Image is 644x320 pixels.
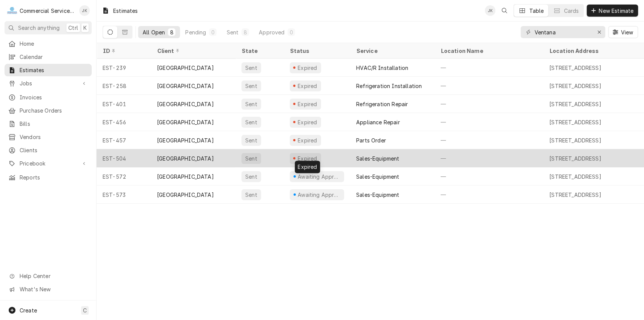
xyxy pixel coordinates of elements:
span: Jobs [20,79,77,87]
a: Vendors [5,131,92,143]
div: Sent [244,64,258,72]
div: — [435,186,543,204]
div: Sent [244,100,258,108]
div: Appliance Repair [356,118,400,126]
div: Expired [295,161,320,173]
div: Sent [244,118,258,126]
div: [STREET_ADDRESS] [549,173,601,181]
div: JK [485,5,495,16]
div: [GEOGRAPHIC_DATA] [157,118,214,126]
div: [GEOGRAPHIC_DATA] [157,136,214,144]
div: Refrigeration Installation [356,82,422,90]
div: — [435,113,543,131]
a: Bills [5,117,92,130]
a: Reports [5,171,92,184]
span: Purchase Orders [20,107,88,114]
div: Sent [244,173,258,181]
input: Keyword search [534,26,591,38]
div: Expired [297,155,318,162]
div: [STREET_ADDRESS] [549,155,601,162]
div: Refrigeration Repair [356,100,408,108]
div: EST-504 [97,149,151,167]
span: Reports [20,173,88,181]
span: Home [20,40,88,48]
div: Awaiting Approval [297,173,341,181]
div: Sales-Equipment [356,155,399,162]
span: Help Center [20,272,87,280]
div: [STREET_ADDRESS] [549,191,601,199]
div: Sent [226,28,238,36]
div: John Key's Avatar [485,5,495,16]
div: C [7,5,17,16]
span: Vendors [20,133,88,141]
div: Table [529,7,544,15]
div: Expired [297,118,318,126]
div: — [435,59,543,77]
a: Go to Help Center [5,270,92,282]
div: — [435,77,543,95]
div: [GEOGRAPHIC_DATA] [157,82,214,90]
div: Expired [297,82,318,90]
div: EST-456 [97,113,151,131]
a: Calendar [5,51,92,63]
div: [STREET_ADDRESS] [549,118,601,126]
div: Client [157,47,228,55]
div: [GEOGRAPHIC_DATA] [157,64,214,72]
div: Sent [244,191,258,199]
div: [STREET_ADDRESS] [549,64,601,72]
div: Awaiting Approval [297,191,341,199]
div: John Key's Avatar [79,5,90,16]
div: 8 [243,28,247,36]
div: ID [103,47,143,55]
a: Go to What's New [5,283,92,295]
a: Home [5,37,92,50]
div: Commercial Service Co.'s Avatar [7,5,17,16]
span: View [619,28,635,36]
div: EST-573 [97,186,151,204]
div: Sales-Equipment [356,191,399,199]
div: — [435,95,543,113]
span: What's New [20,285,87,293]
button: New Estimate [587,5,638,17]
a: Go to Jobs [5,77,92,90]
div: 0 [289,28,294,36]
span: C [83,306,87,314]
div: Expired [297,64,318,72]
div: Expired [297,136,318,144]
button: Erase input [593,26,605,38]
div: [STREET_ADDRESS] [549,82,601,90]
div: 8 [169,28,174,36]
div: EST-572 [97,167,151,186]
div: Expired [297,100,318,108]
div: EST-239 [97,59,151,77]
div: [GEOGRAPHIC_DATA] [157,100,214,108]
div: State [241,47,278,55]
div: JK [79,5,90,16]
div: [GEOGRAPHIC_DATA] [157,173,214,181]
div: [GEOGRAPHIC_DATA] [157,191,214,199]
span: Calendar [20,53,88,61]
span: Invoices [20,93,88,101]
span: K [83,24,87,32]
span: Search anything [18,24,60,32]
span: Pricebook [20,159,77,167]
div: Status [290,47,343,55]
div: Pending [185,28,206,36]
div: Sales-Equipment [356,173,399,181]
a: Clients [5,144,92,156]
div: HVAC/R Installation [356,64,408,72]
div: — [435,167,543,186]
div: [GEOGRAPHIC_DATA] [157,155,214,162]
span: New Estimate [597,7,635,15]
a: Estimates [5,64,92,76]
span: Estimates [20,66,88,74]
a: Purchase Orders [5,104,92,117]
div: [STREET_ADDRESS] [549,100,601,108]
div: 0 [211,28,215,36]
a: Invoices [5,91,92,104]
div: — [435,149,543,167]
div: — [435,131,543,149]
div: Location Name [441,47,536,55]
div: Cards [564,7,579,15]
span: Bills [20,120,88,128]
